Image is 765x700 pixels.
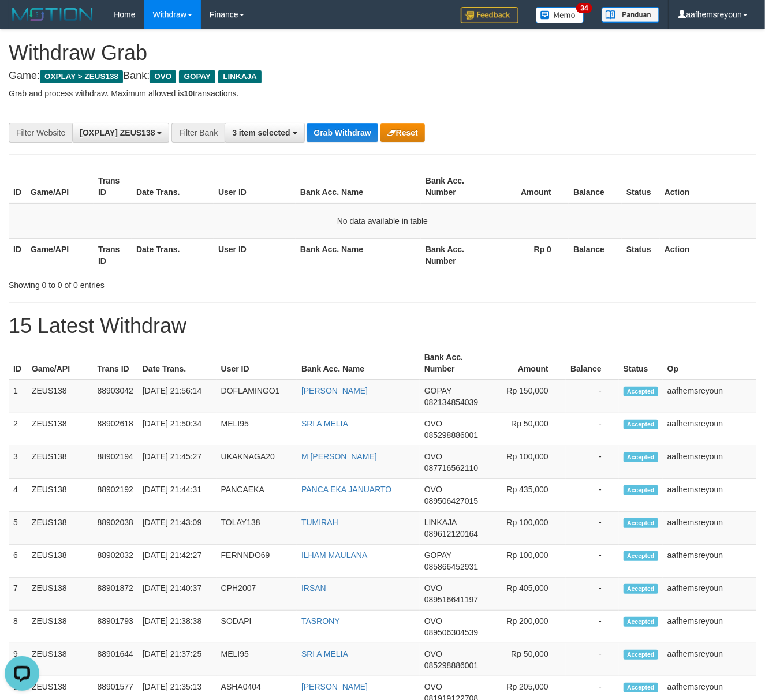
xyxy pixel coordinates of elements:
[301,682,368,691] a: [PERSON_NAME]
[217,380,297,413] td: DOFLAMINGO1
[566,479,619,512] td: -
[301,616,340,626] a: TASRONY
[301,583,326,593] a: IRSAN
[487,512,566,545] td: Rp 100,000
[566,446,619,479] td: -
[9,315,756,338] h1: 15 Latest Withdraw
[663,479,756,512] td: aafhemsreyoun
[424,485,442,494] span: OVO
[217,347,297,380] th: User ID
[624,452,658,462] span: Accepted
[624,485,658,495] span: Accepted
[138,380,217,413] td: [DATE] 21:56:14
[218,70,262,83] span: LINKAJA
[624,420,658,429] span: Accepted
[660,170,756,203] th: Action
[93,545,138,578] td: 88902032
[225,123,304,143] button: 3 item selected
[624,683,658,692] span: Accepted
[214,238,296,271] th: User ID
[9,643,27,676] td: 9
[138,578,217,611] td: [DATE] 21:40:37
[93,380,138,413] td: 88903042
[9,123,72,143] div: Filter Website
[9,6,96,23] img: MOTION_logo.png
[566,413,619,446] td: -
[217,578,297,611] td: CPH2007
[26,170,94,203] th: Game/API
[214,170,296,203] th: User ID
[488,170,569,203] th: Amount
[461,7,518,23] img: Feedback.jpg
[217,413,297,446] td: MELI95
[93,578,138,611] td: 88901872
[217,446,297,479] td: UKAKNAGA20
[663,380,756,413] td: aafhemsreyoun
[566,347,619,380] th: Balance
[132,238,214,271] th: Date Trans.
[9,170,26,203] th: ID
[138,479,217,512] td: [DATE] 21:44:31
[9,545,27,578] td: 6
[487,446,566,479] td: Rp 100,000
[27,479,93,512] td: ZEUS138
[138,611,217,643] td: [DATE] 21:38:38
[297,347,420,380] th: Bank Acc. Name
[301,386,368,395] a: [PERSON_NAME]
[663,512,756,545] td: aafhemsreyoun
[9,70,756,82] h4: Game: Bank:
[93,479,138,512] td: 88902192
[9,512,27,545] td: 5
[487,545,566,578] td: Rp 100,000
[72,123,169,143] button: [OXPLAY] ZEUS138
[27,347,93,380] th: Game/API
[138,413,217,446] td: [DATE] 21:50:34
[27,413,93,446] td: ZEUS138
[566,643,619,676] td: -
[424,452,442,461] span: OVO
[9,578,27,611] td: 7
[424,529,478,538] span: Copy 089612120164 to clipboard
[424,583,442,593] span: OVO
[424,562,478,571] span: Copy 085866452931 to clipboard
[566,545,619,578] td: -
[424,463,478,473] span: Copy 087716562110 to clipboard
[624,551,658,561] span: Accepted
[380,123,425,142] button: Reset
[138,446,217,479] td: [DATE] 21:45:27
[232,128,290,137] span: 3 item selected
[301,485,391,494] a: PANCA EKA JANUARTO
[487,347,566,380] th: Amount
[27,611,93,643] td: ZEUS138
[622,170,660,203] th: Status
[487,413,566,446] td: Rp 50,000
[301,649,348,658] a: SRI A MELIA
[624,650,658,660] span: Accepted
[421,170,488,203] th: Bank Acc. Number
[566,611,619,643] td: -
[663,413,756,446] td: aafhemsreyoun
[424,431,478,440] span: Copy 085298886001 to clipboard
[301,419,348,428] a: SRI A MELIA
[569,170,622,203] th: Balance
[93,611,138,643] td: 88901793
[93,643,138,676] td: 88901644
[420,347,487,380] th: Bank Acc. Number
[424,616,442,626] span: OVO
[487,643,566,676] td: Rp 50,000
[27,380,93,413] td: ZEUS138
[138,512,217,545] td: [DATE] 21:43:09
[424,386,451,395] span: GOPAY
[9,88,756,99] p: Grab and process withdraw. Maximum allowed is transactions.
[424,628,478,637] span: Copy 089506304539 to clipboard
[602,7,659,23] img: panduan.png
[94,170,132,203] th: Trans ID
[624,518,658,528] span: Accepted
[27,643,93,676] td: ZEUS138
[424,518,457,527] span: LINKAJA
[296,238,421,271] th: Bank Acc. Name
[217,479,297,512] td: PANCAEKA
[488,238,569,271] th: Rp 0
[150,70,176,83] span: OVO
[624,617,658,627] span: Accepted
